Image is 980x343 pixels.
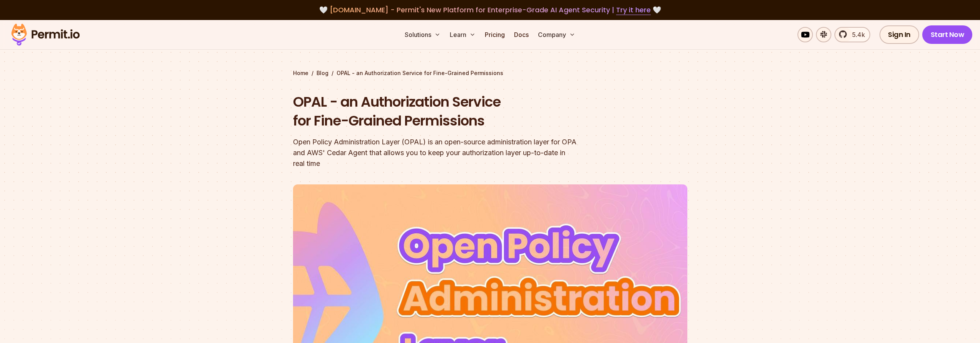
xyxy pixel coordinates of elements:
[330,5,651,15] span: [DOMAIN_NAME] - Permit's New Platform for Enterprise-Grade AI Agent Security |
[293,137,589,169] div: Open Policy Administration Layer (OPAL) is an open-source administration layer for OPA and AWS' C...
[402,27,444,42] button: Solutions
[535,27,578,42] button: Company
[922,25,973,44] a: Start Now
[293,92,589,131] h1: OPAL - an Authorization Service for Fine-Grained Permissions
[18,5,962,15] div: 🤍 🤍
[879,25,919,44] a: Sign In
[848,30,865,39] span: 5.4k
[317,69,328,77] a: Blog
[616,5,651,15] a: Try it here
[482,27,508,42] a: Pricing
[293,69,687,77] div: / /
[8,22,83,48] img: Permit logo
[834,27,870,42] a: 5.4k
[293,69,308,77] a: Home
[511,27,532,42] a: Docs
[447,27,479,42] button: Learn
